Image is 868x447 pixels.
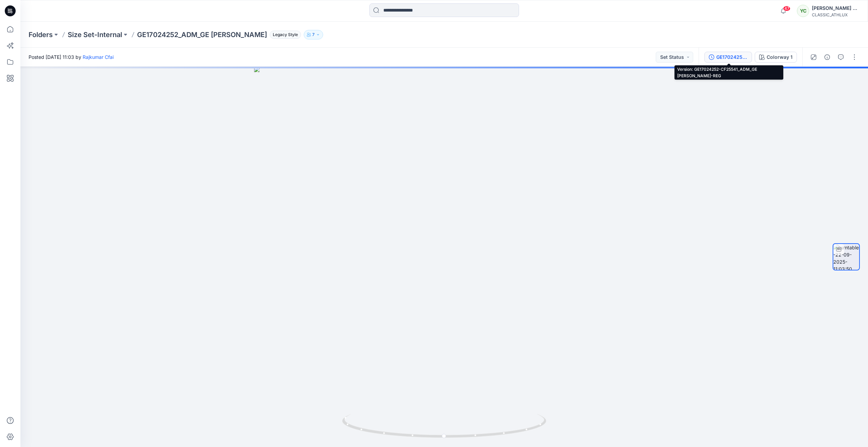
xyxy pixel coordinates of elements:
[29,53,114,61] span: Posted [DATE] 11:03 by
[767,53,792,61] div: Colorway 1
[304,30,323,39] button: 7
[137,30,267,39] p: GE17024252_ADM_GE [PERSON_NAME]
[29,30,53,39] a: Folders
[704,52,752,63] button: GE17024252-CF25541_ADM_GE [PERSON_NAME]-REG
[755,52,797,63] button: Colorway 1
[833,244,859,270] img: turntable-22-09-2025-11:03:50
[68,30,122,39] a: Size Set-Internal
[270,31,301,39] span: Legacy Style
[83,54,114,60] a: Rajkumar Cfai
[312,31,315,38] p: 7
[267,30,301,39] button: Legacy Style
[822,52,833,63] button: Details
[797,5,809,17] div: YC
[812,4,859,12] div: [PERSON_NAME] Cfai
[783,6,790,11] span: 47
[812,12,859,17] div: CLASSIC_ATHLUX
[716,53,748,61] div: GE17024252-CF25541_ADM_GE TERRY JOGGER-REG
